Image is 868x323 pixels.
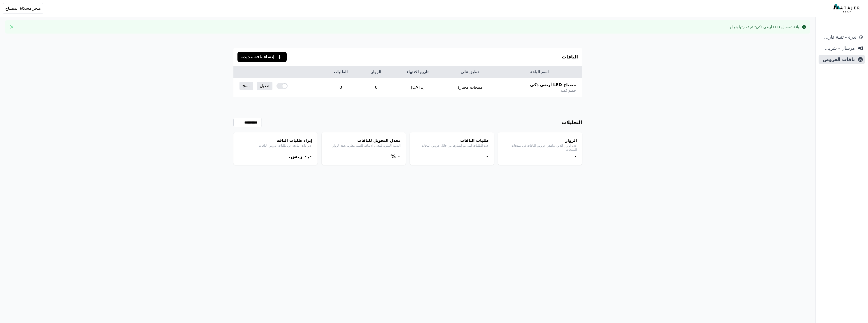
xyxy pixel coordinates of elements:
p: الإيرادات الناتجة عن طلبات عروض الباقات [238,144,312,148]
button: متجر مشكاة المصباح [3,3,43,14]
span: مرسال - شريط دعاية [821,45,855,52]
td: [DATE] [393,78,442,97]
iframe: chat widget [837,291,868,315]
bdi: ۰ [397,153,400,159]
td: منتجات مختارة [443,78,497,97]
div: باقة "مصباح LED أرضي ذكي" تم تحديثها بنجاح. [729,24,799,29]
th: اسم الباقة [497,66,582,78]
a: نسخ [239,82,253,90]
p: عدد الزوار الذين شاهدوا عروض الباقات في صفحات المنتجات [503,144,577,152]
td: 0 [360,78,393,97]
bdi: ۰,۰ [304,153,312,159]
span: % [391,153,396,159]
h4: إيراد طلبات الباقة [238,137,312,144]
span: باقات العروض [821,56,855,63]
img: MatajerTech Logo [833,4,861,13]
th: الطلبات [322,66,360,78]
th: تاريخ الانتهاء [393,66,442,78]
h3: التحليلات [562,119,582,126]
h3: الباقات [562,53,578,60]
td: 0 [322,78,360,97]
h4: طلبات الباقات [415,137,489,144]
div: ۰ [503,153,577,160]
span: ندرة - تنبية قارب علي النفاذ [821,34,856,41]
span: ر.س. [289,153,302,159]
h4: الزوار [503,137,577,144]
div: ۰ [415,153,489,160]
th: الزوار [360,66,393,78]
span: خصم كمية [560,88,576,93]
p: النسبة المئوية لمعدل الاضافة للسلة مقارنة بعدد الزوار [327,144,401,148]
th: تطبق على [443,66,497,78]
button: Close [8,23,16,31]
button: إنشاء باقة جديدة [237,52,287,62]
a: تعديل [257,82,272,90]
span: إنشاء باقة جديدة [242,54,275,60]
h4: معدل التحويل للباقات [327,137,401,144]
span: متجر مشكاة المصباح [5,5,41,11]
span: مصباح LED أرضي ذكي [530,82,576,88]
p: عدد الطلبات التي تم إنشاؤها من خلال عروض الباقات [415,144,489,148]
